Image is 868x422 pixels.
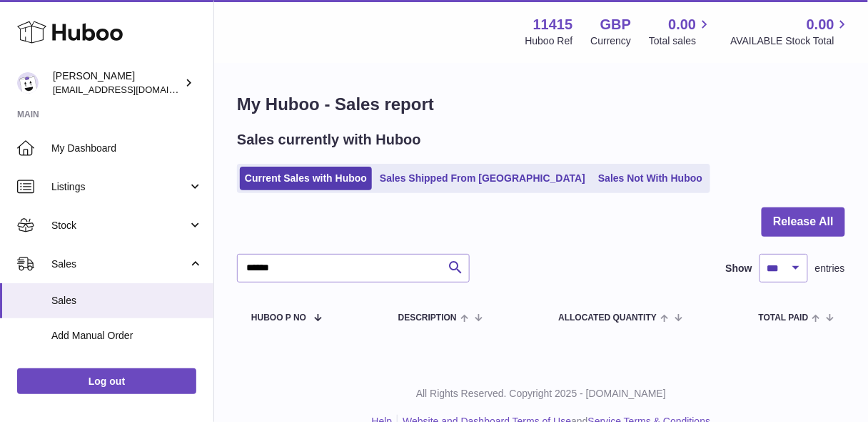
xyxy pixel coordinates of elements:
[730,34,851,48] span: AVAILABLE Stock Total
[51,142,203,155] span: My Dashboard
[600,15,631,34] strong: GBP
[593,167,707,190] a: Sales Not With Huboo
[51,257,188,271] span: Sales
[375,167,590,190] a: Sales Shipped From [GEOGRAPHIC_DATA]
[251,313,306,323] span: Huboo P no
[226,387,857,401] p: All Rights Reserved. Copyright 2025 - [DOMAIN_NAME]
[51,294,203,308] span: Sales
[525,34,573,48] div: Huboo Ref
[53,69,181,97] div: [PERSON_NAME]
[815,262,845,275] span: entries
[17,72,39,94] img: care@shopmanto.uk
[51,180,188,194] span: Listings
[240,167,372,190] a: Current Sales with Huboo
[237,130,421,149] h2: Sales currently with Huboo
[669,15,697,34] span: 0.00
[649,15,712,48] a: 0.00 Total sales
[558,313,657,323] span: ALLOCATED Quantity
[762,207,845,237] button: Release All
[759,313,809,323] span: Total paid
[649,34,712,48] span: Total sales
[591,34,632,48] div: Currency
[807,15,834,34] span: 0.00
[533,15,573,34] strong: 11415
[17,368,196,394] a: Log out
[726,262,752,275] label: Show
[53,84,210,95] span: [EMAIL_ADDRESS][DOMAIN_NAME]
[730,15,851,48] a: 0.00 AVAILABLE Stock Total
[51,219,188,232] span: Stock
[398,313,457,323] span: Description
[51,329,203,343] span: Add Manual Order
[237,93,845,116] h1: My Huboo - Sales report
